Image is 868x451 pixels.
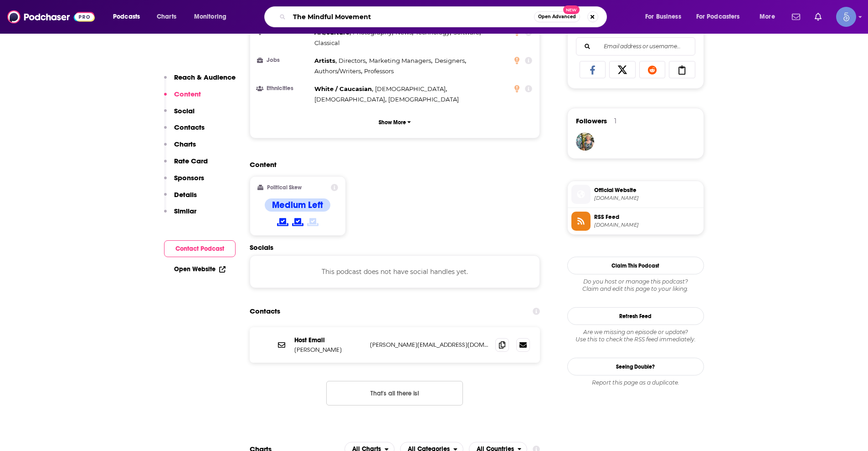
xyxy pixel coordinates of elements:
[174,157,208,165] p: Rate Card
[353,29,392,36] span: Photography
[567,307,704,325] button: Refresh Feed
[164,173,204,190] button: Sponsors
[339,56,367,66] span: ,
[538,15,576,19] span: Open Advanced
[753,10,786,24] button: open menu
[326,381,463,405] button: Nothing here.
[174,73,236,81] p: Reach & Audience
[836,7,856,27] span: Logged in as Spiral5-G1
[174,90,201,98] p: Content
[580,61,606,78] a: Share on Facebook
[164,106,195,123] button: Social
[379,119,406,126] p: Show More
[257,114,533,131] button: Show More
[294,346,363,354] p: [PERSON_NAME]
[388,96,459,103] span: [DEMOGRAPHIC_DATA]
[257,57,311,63] h3: Jobs
[314,67,361,75] span: Authors/Writers
[174,265,226,273] a: Open Website
[250,243,540,252] h2: Socials
[567,379,704,386] div: Report this page as a duplicate.
[760,10,775,23] span: More
[174,140,196,148] p: Charts
[250,303,280,320] h2: Contacts
[669,61,695,78] a: Copy Link
[435,57,465,64] span: Designers
[571,212,700,231] a: RSS Feed[DOMAIN_NAME]
[645,10,681,23] span: For Business
[314,29,349,36] span: Art/culture
[257,86,311,91] h3: Ethnicities
[395,29,412,36] span: News
[164,90,201,106] button: Content
[174,173,204,182] p: Sponsors
[250,255,540,288] div: This podcast does not have social handles yet.
[584,38,688,55] input: Email address or username...
[164,157,208,173] button: Rate Card
[314,84,373,94] span: ,
[836,7,856,27] button: Show profile menu
[289,10,534,24] input: Search podcasts, credits, & more...
[294,336,363,344] p: Host Email
[639,61,666,78] a: Share on Reddit
[576,37,695,56] div: Search followers
[594,186,700,194] span: Official Website
[594,195,700,202] span: podcasters.spotify.com
[594,213,700,221] span: RSS Feed
[339,57,365,64] span: Directors
[113,10,140,23] span: Podcasts
[272,199,323,211] h4: Medium Left
[257,29,311,35] h3: Interests
[7,8,95,25] img: Podchaser - Follow, Share and Rate Podcasts
[314,85,372,92] span: White / Caucasian
[314,39,340,46] span: Classical
[370,341,488,349] p: [PERSON_NAME][EMAIL_ADDRESS][DOMAIN_NAME]
[174,123,205,132] p: Contacts
[435,56,466,66] span: ,
[364,67,394,75] span: Professors
[107,10,152,24] button: open menu
[314,96,385,103] span: [DEMOGRAPHIC_DATA]
[534,11,580,22] button: Open AdvancedNew
[369,56,432,66] span: ,
[314,56,337,66] span: ,
[314,66,362,76] span: ,
[416,29,450,36] span: Technology
[696,10,740,23] span: For Podcasters
[567,278,704,293] div: Claim and edit this page to your liking.
[375,85,446,92] span: [DEMOGRAPHIC_DATA]
[164,207,196,223] button: Similar
[594,222,700,228] span: anchor.fm
[567,257,704,274] button: Claim This Podcast
[164,140,196,157] button: Charts
[369,57,431,64] span: Marketing Managers
[164,73,236,90] button: Reach & Audience
[576,132,594,151] img: Beverley
[614,117,616,125] div: 1
[174,106,195,115] p: Social
[375,84,447,94] span: ,
[188,10,238,24] button: open menu
[811,9,825,25] a: Show notifications dropdown
[453,29,479,36] span: Software
[157,10,176,23] span: Charts
[174,190,197,199] p: Details
[164,123,205,140] button: Contacts
[151,10,182,24] a: Charts
[314,57,335,64] span: Artists
[567,329,704,343] div: Are we missing an episode or update? Use this to check the RSS feed immediately.
[563,5,580,14] span: New
[571,185,700,204] a: Official Website[DOMAIN_NAME]
[314,94,386,105] span: ,
[567,278,704,285] span: Do you host or manage this podcast?
[174,207,196,215] p: Similar
[250,160,533,169] h2: Content
[576,117,607,125] span: Followers
[267,184,302,191] h2: Political Skew
[567,358,704,375] a: Seeing Double?
[609,61,636,78] a: Share on X/Twitter
[164,190,197,207] button: Details
[273,6,616,27] div: Search podcasts, credits, & more...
